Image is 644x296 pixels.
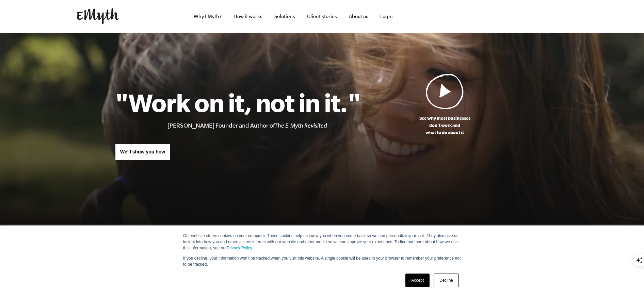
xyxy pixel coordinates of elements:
[77,8,119,24] img: EMyth
[115,87,360,117] h1: "Work on it, not in it."
[360,73,529,136] a: See why most businessesdon't work andwhat to do about it
[434,274,459,287] a: Decline
[227,246,252,250] a: Privacy Policy
[496,9,567,24] iframe: Embedded CTA
[360,115,529,136] p: See why most businesses don't work and what to do about it
[115,144,170,160] a: We'll show you how
[426,73,464,109] img: Play Video
[167,121,360,131] li: [PERSON_NAME] Founder and Author of
[421,9,492,24] iframe: Embedded CTA
[275,122,327,129] i: The E-Myth Revisited
[405,274,430,287] a: Accept
[183,255,461,267] p: If you decline, your information won’t be tracked when you visit this website. A single cookie wi...
[183,233,461,251] p: Our website stores cookies on your computer. These cookies help us know you when you come back so...
[120,149,165,154] span: We'll show you how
